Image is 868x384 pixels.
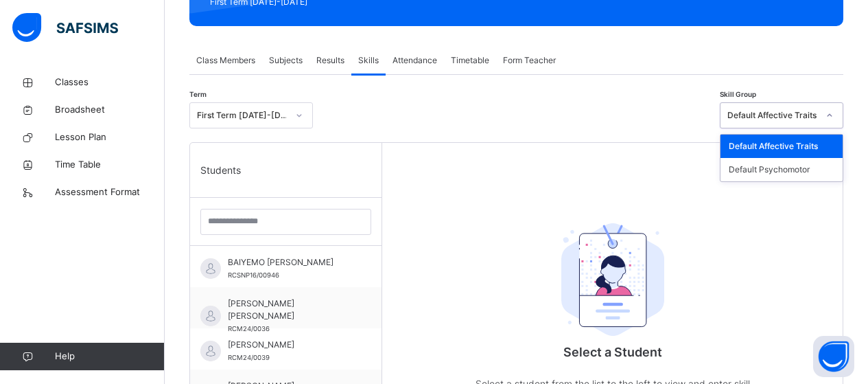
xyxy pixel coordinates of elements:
[228,339,351,351] span: [PERSON_NAME]
[200,258,221,279] img: default.svg
[228,297,351,322] span: [PERSON_NAME] [PERSON_NAME]
[55,76,165,89] span: Classes
[720,135,843,158] div: Default Affective Traits
[12,13,118,42] img: safsims
[476,185,750,213] div: Select a Student
[228,256,351,269] span: BAIYEMO [PERSON_NAME]
[200,306,221,326] img: default.svg
[200,341,221,361] img: default.svg
[55,103,165,117] span: Broadsheet
[451,54,489,67] span: Timetable
[197,109,288,122] div: First Term [DATE]-[DATE]
[476,343,750,361] p: Select a Student
[720,158,843,181] div: Default Psychomotor
[358,54,379,67] span: Skills
[196,54,255,67] span: Class Members
[503,54,556,67] span: Form Teacher
[228,325,270,332] span: RCM24/0036
[189,90,207,98] span: Term
[55,131,165,144] span: Lesson Plan
[200,163,241,177] span: Students
[228,271,279,279] span: RCSNP16/00946
[55,350,164,363] span: Help
[269,54,303,67] span: Subjects
[392,54,437,67] span: Attendance
[720,90,756,98] span: Skill Group
[561,223,664,336] img: student.207b5acb3037b72b59086e8b1a17b1d0.svg
[727,109,818,122] div: Default Affective Traits
[813,336,854,377] button: Open asap
[55,158,165,172] span: Time Table
[228,354,270,361] span: RCM24/0039
[316,54,344,67] span: Results
[55,185,165,199] span: Assessment Format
